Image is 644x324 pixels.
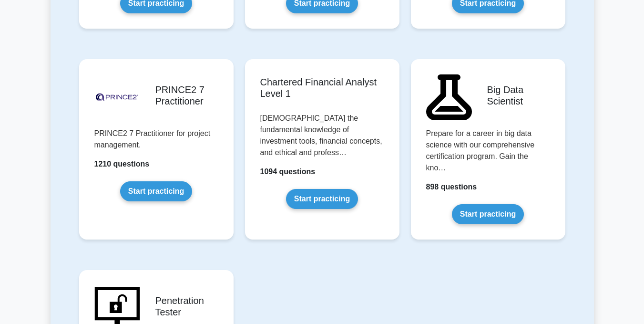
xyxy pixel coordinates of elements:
a: Start practicing [452,204,524,224]
a: Start practicing [286,189,358,209]
a: Start practicing [120,181,192,201]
